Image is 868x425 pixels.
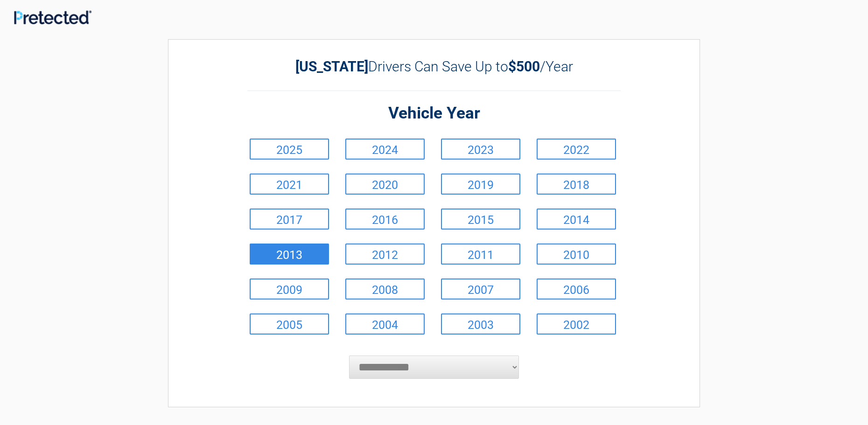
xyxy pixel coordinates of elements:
a: 2016 [345,209,425,230]
a: 2017 [250,209,329,230]
a: 2003 [441,314,520,334]
b: $500 [508,58,540,75]
a: 2021 [250,174,329,195]
a: 2010 [537,244,616,265]
a: 2011 [441,244,520,265]
a: 2019 [441,174,520,195]
a: 2002 [537,314,616,334]
a: 2020 [345,174,425,195]
a: 2013 [250,244,329,265]
a: 2015 [441,209,520,230]
a: 2006 [537,279,616,300]
h2: Drivers Can Save Up to /Year [247,58,621,75]
a: 2018 [537,174,616,195]
img: Main Logo [14,10,91,24]
b: [US_STATE] [295,58,368,75]
a: 2023 [441,139,520,160]
a: 2004 [345,314,425,334]
a: 2014 [537,209,616,230]
a: 2007 [441,279,520,300]
a: 2005 [250,314,329,334]
h2: Vehicle Year [247,103,621,125]
a: 2024 [345,139,425,160]
a: 2012 [345,244,425,265]
a: 2022 [537,139,616,160]
a: 2008 [345,279,425,300]
a: 2009 [250,279,329,300]
a: 2025 [250,139,329,160]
